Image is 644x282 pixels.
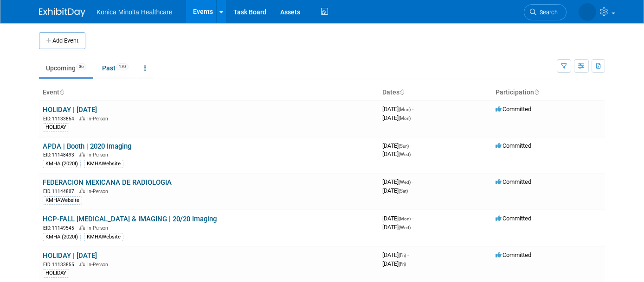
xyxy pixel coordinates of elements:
span: (Wed) [399,180,411,185]
span: (Mon) [399,116,411,121]
span: Committed [496,251,531,258]
span: [DATE] [382,178,413,185]
span: (Mon) [399,107,411,112]
span: 36 [76,63,86,70]
img: In-Person Event [79,152,85,157]
span: Search [536,9,558,16]
div: KMHAWebsite [84,233,123,241]
a: Upcoming36 [39,59,93,77]
button: Add Event [39,32,85,49]
a: Sort by Event Name [59,88,64,96]
span: EID: 11133855 [43,262,78,267]
span: In-Person [87,262,111,268]
span: Committed [496,142,531,149]
span: [DATE] [382,251,409,258]
div: HOLIDAY [43,123,69,132]
span: EID: 11144807 [43,189,78,194]
span: (Wed) [399,152,411,157]
span: [DATE] [382,142,412,149]
a: HOLIDAY | [DATE] [43,106,97,114]
span: [DATE] [382,187,408,194]
th: Dates [379,85,492,100]
th: Participation [492,85,605,100]
span: - [412,106,413,113]
span: [DATE] [382,150,411,157]
span: (Sun) [399,144,409,149]
span: EID: 11148493 [43,152,78,157]
a: HCP-FALL [MEDICAL_DATA] & IMAGING | 20/20 Imaging [43,215,217,223]
span: [DATE] [382,106,413,113]
span: [DATE] [382,260,406,267]
span: In-Person [87,152,111,158]
div: HOLIDAY [43,269,69,277]
a: FEDERACION MEXICANA DE RADIOLOGIA [43,178,172,187]
span: (Fri) [399,262,406,267]
span: (Wed) [399,225,411,230]
span: [DATE] [382,224,411,231]
span: - [407,251,409,258]
span: - [410,142,412,149]
span: EID: 11133854 [43,116,78,121]
img: In-Person Event [79,188,85,193]
span: 170 [116,63,129,70]
span: In-Person [87,116,111,122]
span: Committed [496,215,531,222]
div: KMHAWebsite [84,160,123,168]
img: ExhibitDay [39,8,85,17]
span: (Fri) [399,253,406,258]
span: - [412,215,413,222]
img: In-Person Event [79,262,85,266]
img: In-Person Event [79,225,85,230]
a: APDA | Booth | 2020 Imaging [43,142,131,150]
span: In-Person [87,188,111,194]
span: (Mon) [399,216,411,221]
img: Annette O'Mahoney [579,3,596,21]
img: In-Person Event [79,116,85,120]
span: Committed [496,106,531,113]
span: [DATE] [382,114,411,121]
span: Committed [496,178,531,185]
span: EID: 11149545 [43,226,78,231]
th: Event [39,85,379,100]
span: In-Person [87,225,111,231]
div: KMHAWebsite [43,196,82,205]
span: [DATE] [382,215,413,222]
div: KMHA (2020I) [43,233,81,241]
span: (Sat) [399,188,408,194]
span: Konica Minolta Healthcare [97,8,172,16]
div: KMHA (2020I) [43,160,81,168]
a: Search [524,4,567,20]
a: Sort by Participation Type [534,88,539,96]
a: Past170 [95,59,135,77]
a: HOLIDAY | [DATE] [43,251,97,260]
span: - [412,178,413,185]
a: Sort by Start Date [399,88,404,96]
